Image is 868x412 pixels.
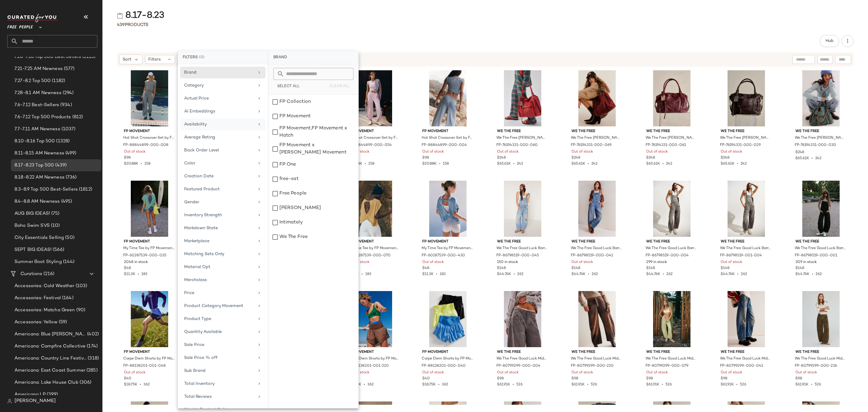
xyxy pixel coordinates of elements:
span: $148 [571,266,580,271]
span: Out of stock [721,370,742,376]
span: We The Free [PERSON_NAME] Tote Bag at Free People in Red [571,135,622,141]
span: $61.91K [646,383,659,387]
span: We The Free Good Luck Mid-Rise Barrel Jeans at Free People in Yellow, Size: 25 [646,356,697,362]
span: $248 [571,155,580,161]
div: Matching Sets Only [184,251,254,257]
span: SEPT BIG IDEAS! [14,246,52,253]
div: Quantity Available [184,329,254,335]
img: 80799299_220_d [567,291,627,347]
img: 80799299_079_e [641,291,702,347]
span: We The Free Good Luck Mid-Rise Barrel Jeans at Free People in Brown, Size: 31 [571,356,622,362]
span: Out of stock [795,370,817,376]
span: FP-80799299-000-004 [496,363,540,369]
span: 8.3-8.9 Top 500 Best-Sellers [14,186,78,193]
span: FP-76194331-000-061 [646,143,686,148]
span: (318) [86,355,99,362]
span: My Time Tee by FP Movement at Free People in Blue, Size: M [422,246,473,251]
span: $44.76K [646,272,660,276]
img: 88844899_008_a [119,70,180,126]
span: FP Movement [124,239,175,245]
span: $48 [422,266,429,271]
span: FP Movement [124,129,175,134]
span: We The Free [497,129,548,134]
span: (75) [50,210,60,217]
img: 88138201_048_a [119,291,180,347]
span: We The Free Good Luck Barrel Overalls at Free People in Medium Wash, Size: L [571,246,622,251]
span: Out of stock [348,370,370,376]
span: • [660,162,666,166]
span: (1215) [81,53,96,60]
img: 80799299_236_26-a [791,291,851,347]
span: (144) [62,258,75,265]
span: We The Free Good Luck Mid-Rise Barrel Jeans at Free People in [GEOGRAPHIC_DATA], Size: 31 L [795,356,846,362]
span: (59) [58,319,67,326]
span: My Time Tee by FP Movement at Free People in Green, Size: XS [123,246,175,251]
span: • [659,383,665,387]
span: $65.61K [646,162,660,166]
span: • [660,272,666,276]
span: FP-76194331-000-060 [496,143,538,148]
span: We The Free Good Luck Barrel Overalls at Free People in Grey, Size: XS [720,246,771,251]
span: Out of stock [348,149,370,155]
span: $40 [422,376,430,382]
span: (736) [64,174,77,181]
span: Out of stock [721,260,742,265]
span: Hot Shot Crossover Set by FP Movement at Free People in Pink, Size: M [347,135,398,141]
span: Out of stock [422,260,444,265]
span: $44.76K [571,272,586,276]
span: FP-88844899-000-008 [123,143,168,148]
span: (495) [60,198,72,205]
span: FP-80799299-000-236 [795,363,837,369]
span: $148 [497,266,506,271]
span: $248 [646,155,655,161]
span: 242 [815,157,822,160]
span: • [510,383,516,387]
span: $44.76K [795,272,810,276]
span: FP-76194331-000-069 [571,143,612,148]
span: Americana: Blue [PERSON_NAME] Baby [14,331,86,338]
span: 362 [367,383,374,387]
span: We The Free [PERSON_NAME] Tote Bag at Free People in Brown [720,135,771,141]
span: Select All [277,84,300,89]
span: We The Free [PERSON_NAME] Tote Bag at Free People in Red [496,135,548,141]
div: 8.17-8.23 [117,10,164,22]
span: 8.4-8.8 AM Newness [14,198,60,205]
span: Out of stock [124,149,146,155]
span: $61.91K [721,383,734,387]
span: (566) [52,246,64,253]
span: FP Movement [422,350,473,355]
span: • [137,383,143,387]
div: Availability [184,121,254,128]
span: $18.75K [422,383,436,387]
div: Gender [184,199,254,205]
img: 76194331_029_b [716,70,777,126]
span: (174) [86,343,98,350]
span: 362 [143,383,150,387]
span: (216) [42,271,54,277]
img: svg%3e [117,13,123,19]
div: AI Embeddings [184,108,254,115]
span: • [810,272,816,276]
span: 183 [365,272,371,276]
span: 439 [117,23,125,27]
span: 158 [443,162,449,166]
span: 8.10-8.16 Top 500 [14,138,55,145]
span: FP-86798519-000-041 [571,253,613,258]
span: (577) [63,65,75,72]
span: 262 [592,272,598,276]
span: $148 [721,266,729,271]
span: 7.27-8.2 Top 500 [14,78,51,84]
img: 76194331_030_h [791,70,851,126]
span: (812) [71,114,83,121]
span: $11.3K [124,272,135,276]
span: (402) [86,331,99,338]
span: Curations [20,271,42,277]
div: Back Order Level [184,147,254,154]
span: City Essentials Selling [14,234,64,241]
span: FP Movement [348,350,399,355]
span: 158 [368,162,374,166]
img: 80799299_004_26-e [492,291,553,347]
span: 8.17-8.23 Top 500 [14,162,54,169]
span: 262 [816,272,822,276]
span: (1812) [78,186,92,193]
